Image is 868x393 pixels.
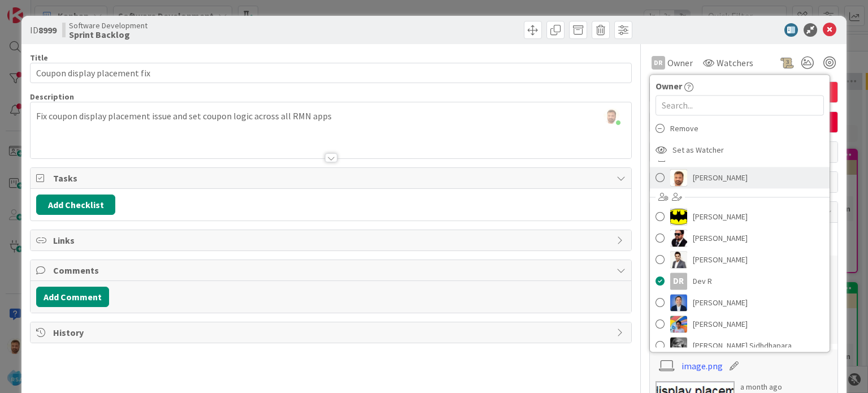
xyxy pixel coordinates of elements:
[693,273,712,290] span: Dev R
[36,110,625,123] p: Fix coupon display placement issue and set coupon logic across all RMN apps
[53,234,610,247] span: Links
[650,227,830,249] a: AC[PERSON_NAME]
[693,169,748,186] span: [PERSON_NAME]
[670,120,698,137] span: Remove
[650,206,830,227] a: AC[PERSON_NAME]
[693,337,792,354] span: [PERSON_NAME] Sidhdhapara
[670,294,687,311] img: DP
[53,264,610,277] span: Comments
[650,313,830,335] a: JK[PERSON_NAME]
[670,273,687,290] div: DR
[693,230,748,247] span: [PERSON_NAME]
[69,30,147,39] b: Sprint Backlog
[682,359,723,373] a: image.png
[717,56,753,70] span: Watchers
[670,230,687,247] img: AC
[667,56,693,70] span: Owner
[69,21,147,30] span: Software Development
[693,251,748,268] span: [PERSON_NAME]
[30,23,57,37] span: ID
[650,292,830,313] a: DP[PERSON_NAME]
[670,169,687,186] img: AS
[36,287,109,307] button: Add Comment
[30,92,74,102] span: Description
[670,316,687,332] img: JK
[693,316,748,332] span: [PERSON_NAME]
[30,53,48,63] label: Title
[53,326,610,339] span: History
[670,208,687,225] img: AC
[650,335,830,356] a: KS[PERSON_NAME] Sidhdhapara
[53,171,610,185] span: Tasks
[30,63,631,83] input: type card name here...
[650,270,830,292] a: DRDev R
[670,337,687,354] img: KS
[652,56,665,70] div: DR
[670,251,687,268] img: BR
[650,167,830,188] a: AS[PERSON_NAME]
[656,79,682,93] span: Owner
[656,95,824,115] input: Search...
[38,24,57,36] b: 8999
[604,108,619,124] img: XQnMoIyljuWWkMzYLB6n4fjicomZFlZU.png
[740,381,795,393] div: a month ago
[36,195,115,215] button: Add Checklist
[672,141,724,158] span: Set as Watcher
[693,294,748,311] span: [PERSON_NAME]
[693,208,748,225] span: [PERSON_NAME]
[650,249,830,270] a: BR[PERSON_NAME]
